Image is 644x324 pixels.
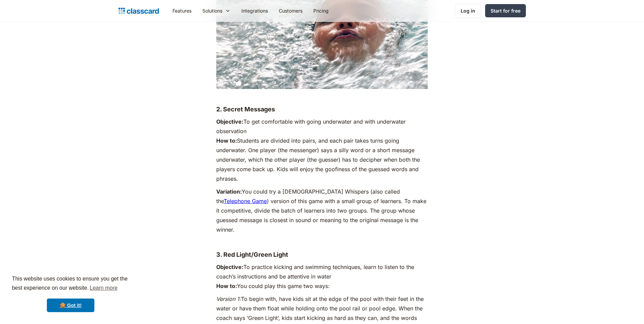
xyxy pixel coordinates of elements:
[216,262,428,291] p: To practice kicking and swimming techniques, learn to listen to the coach’s instructions and be a...
[224,198,267,204] a: Telephone Game
[118,6,159,16] a: home
[216,295,241,302] em: Version 1:
[216,264,243,270] strong: Objective:
[461,7,475,14] div: Log in
[202,7,222,14] div: Solutions
[216,283,237,289] strong: How to:
[273,3,308,18] a: Customers
[197,3,236,18] div: Solutions
[5,268,136,319] div: cookieconsent
[216,251,428,259] h4: 3. Red Light/Green Light
[216,188,242,195] strong: Variation:
[216,137,237,144] strong: How to:
[89,283,118,293] a: learn more about cookies
[491,7,520,14] div: Start for free
[308,3,334,18] a: Pricing
[47,299,94,312] a: dismiss cookie message
[216,117,428,183] p: To get comfortable with going underwater and with underwater observation Students are divided int...
[216,238,428,247] p: ‍
[216,187,428,234] p: You could try a [DEMOGRAPHIC_DATA] Whispers (also called the ) version of this game with a small ...
[216,105,428,113] h4: 2. Secret Messages
[236,3,273,18] a: Integrations
[455,4,481,18] a: Log in
[167,3,197,18] a: Features
[485,4,526,17] a: Start for free
[216,118,243,125] strong: Objective:
[12,275,129,293] span: This website uses cookies to ensure you get the best experience on our website.
[216,92,428,102] p: ‍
